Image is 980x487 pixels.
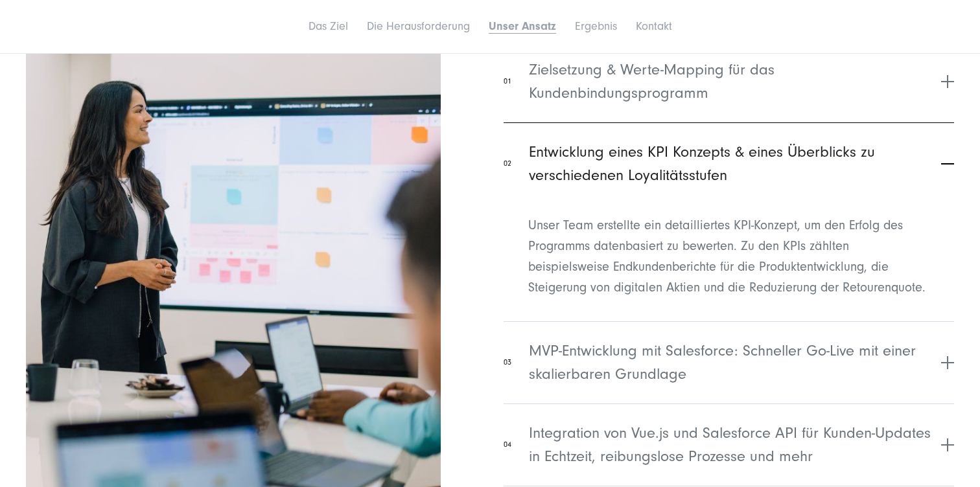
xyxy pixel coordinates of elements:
a: Ergebnis [575,19,617,33]
a: Kontakt [636,19,672,33]
span: Entwicklung eines KPI Konzepts & eines Überblicks zu verschiedenen Loyalitätsstufen [529,141,938,187]
a: Das Ziel [309,19,348,33]
span: Integration von Vue.js und Salesforce API für Kunden-Updates in Echtzeit, reibungslose Prozesse u... [529,422,938,468]
a: Unser Ansatz [489,19,556,33]
span: Zielsetzung & Werte-Mapping für das Kundenbindungsprogramm [529,58,938,105]
span: 02 [504,158,511,170]
button: 02Entwicklung eines KPI Konzepts & eines Überblicks zu verschiedenen Loyalitätsstufen [504,122,954,205]
p: Unser Team erstellte ein detailliertes KPI-Konzept, um den Erfolg des Programms datenbasiert zu b... [528,215,929,298]
span: 01 [504,76,511,87]
button: 04Integration von Vue.js und Salesforce API für Kunden-Updates in Echtzeit, reibungslose Prozesse... [504,403,954,486]
span: 04 [504,439,511,451]
span: 03 [504,357,511,368]
button: 03MVP-Entwicklung mit Salesforce: Schneller Go-Live mit einer skalierbaren Grundlage [504,321,954,403]
a: Die Herausforderung [367,19,470,33]
button: 01Zielsetzung & Werte-Mapping für das Kundenbindungsprogramm [504,40,954,122]
span: MVP-Entwicklung mit Salesforce: Schneller Go-Live mit einer skalierbaren Grundlage [529,339,938,386]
